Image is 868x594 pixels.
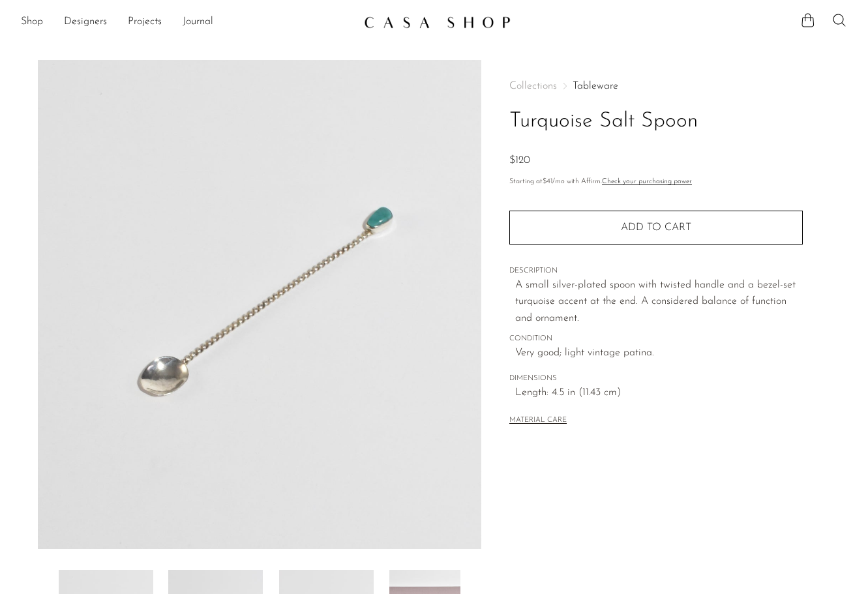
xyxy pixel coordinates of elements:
[509,81,803,91] nav: Breadcrumbs
[509,333,803,345] span: CONDITION
[515,385,803,402] span: Length: 4.5 in (11.43 cm)
[509,416,567,426] button: MATERIAL CARE
[543,178,552,185] span: $41
[509,176,803,188] p: Starting at /mo with Affirm.
[128,14,162,31] a: Projects
[509,105,803,138] h1: Turquoise Salt Spoon
[509,373,803,385] span: DIMENSIONS
[573,81,618,91] a: Tableware
[515,345,803,362] span: Very good; light vintage patina.
[183,14,213,31] a: Journal
[21,14,43,31] a: Shop
[509,265,803,277] span: DESCRIPTION
[602,178,692,185] a: Check your purchasing power - Learn more about Affirm Financing (opens in modal)
[509,81,557,91] span: Collections
[21,11,353,33] ul: NEW HEADER MENU
[64,14,107,31] a: Designers
[515,277,803,327] p: A small silver-plated spoon with twisted handle and a bezel-set turquoise accent at the end. A co...
[621,222,691,233] span: Add to cart
[21,11,353,33] nav: Desktop navigation
[509,155,530,166] span: $120
[38,60,482,549] img: Turquoise Salt Spoon
[509,211,803,245] button: Add to cart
